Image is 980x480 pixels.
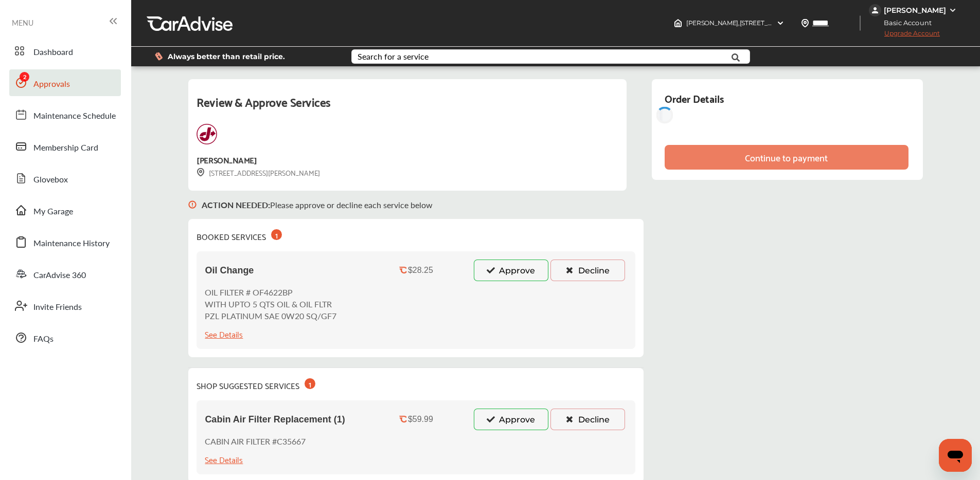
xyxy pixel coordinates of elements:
button: Approve [474,409,548,430]
a: Maintenance Schedule [9,101,121,128]
img: dollor_label_vector.a70140d1.svg [155,52,163,61]
a: Glovebox [9,165,121,192]
a: My Garage [9,197,121,224]
a: CarAdvise 360 [9,261,121,287]
div: Review & Approve Services [197,91,618,124]
img: location_vector.a44bc228.svg [801,19,809,27]
a: Maintenance History [9,229,121,255]
div: [PERSON_NAME] [884,6,946,15]
span: Upgrade Account [869,29,940,42]
div: See Details [205,452,243,466]
p: PZL PLATINUM SAE 0W20 SQ/GF7 [205,310,336,322]
img: header-home-logo.8d720a4f.svg [674,19,682,27]
span: My Garage [33,205,73,218]
img: header-down-arrow.9dd2ce7d.svg [776,19,785,27]
div: 1 [271,229,282,240]
a: Invite Friends [9,292,121,319]
b: ACTION NEEDED : [202,199,270,211]
span: Cabin Air Filter Replacement (1) [205,414,345,425]
div: BOOKED SERVICES [197,227,282,243]
span: Maintenance History [33,237,110,250]
span: Maintenance Schedule [33,109,116,123]
span: Dashboard [33,46,73,59]
div: [STREET_ADDRESS][PERSON_NAME] [197,167,320,178]
span: Glovebox [33,173,68,187]
a: FAQs [9,324,121,351]
img: jVpblrzwTbfkPYzPPzSLxeg0AAAAASUVORK5CYII= [869,4,881,16]
button: Decline [550,260,625,281]
span: FAQs [33,333,54,346]
a: Membership Card [9,133,121,160]
span: Approvals [33,78,70,91]
img: svg+xml;base64,PHN2ZyB3aWR0aD0iMTYiIGhlaWdodD0iMTciIHZpZXdCb3g9IjAgMCAxNiAxNyIgZmlsbD0ibm9uZSIgeG... [188,191,197,219]
div: SHOP SUGGESTED SERVICES [197,376,315,392]
span: Membership Card [33,141,98,155]
p: Please approve or decline each service below [202,199,433,211]
span: Basic Account [870,17,939,28]
div: $59.99 [408,415,433,424]
span: Invite Friends [33,301,82,314]
div: $28.25 [408,266,433,275]
span: CarAdvise 360 [33,269,86,282]
p: OIL FILTER # OF4622BP [205,286,336,298]
div: [PERSON_NAME] [197,153,257,167]
img: WGsFRI8htEPBVLJbROoPRyZpYNWhNONpIPPETTm6eUC0GeLEiAAAAAElFTkSuQmCC [949,6,957,14]
img: logo-jiffylube.png [197,124,217,144]
div: Search for a service [358,52,429,61]
div: Continue to payment [745,152,828,162]
p: WITH UPTO 5 QTS OIL & OIL FLTR [205,298,336,310]
span: [PERSON_NAME] , [STREET_ADDRESS][PERSON_NAME] Santa [PERSON_NAME] , CA 95051 [686,19,951,27]
a: Dashboard [9,38,121,64]
span: Oil Change [205,265,254,276]
img: svg+xml;base64,PHN2ZyB3aWR0aD0iMTYiIGhlaWdodD0iMTciIHZpZXdCb3g9IjAgMCAxNiAxNyIgZmlsbD0ibm9uZSIgeG... [197,168,205,177]
span: MENU [12,19,33,27]
img: header-divider.bc55588e.svg [860,15,861,31]
div: 1 [305,378,315,389]
p: CABIN AIR FILTER #C35667 [205,435,306,447]
a: Approvals [9,69,121,96]
button: Approve [474,260,548,281]
button: Decline [550,409,625,430]
span: Always better than retail price. [168,53,285,60]
div: See Details [205,327,243,341]
div: Order Details [665,89,724,107]
iframe: Button to launch messaging window [939,439,972,472]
